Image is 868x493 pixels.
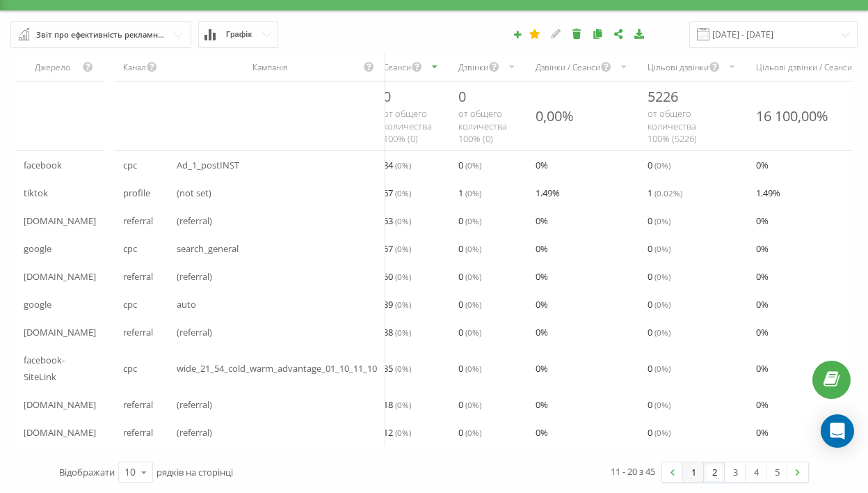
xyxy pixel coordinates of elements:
a: 1 [683,462,704,482]
div: 10 [124,465,136,479]
span: referral [123,212,153,229]
span: 0 [383,87,391,106]
span: 0 [648,396,670,413]
div: 16 100,00% [756,107,828,125]
span: ( 0 %) [654,327,670,338]
span: 0 [458,212,481,229]
span: 0 % [756,212,769,229]
span: ( 0 %) [395,271,411,282]
span: Відображати [59,466,115,478]
span: ( 0 %) [465,427,481,438]
span: 0 [458,424,481,441]
span: 1 [648,185,682,201]
span: ( 0 %) [395,159,411,171]
span: ( 0 %) [654,399,670,410]
span: ( 0 %) [465,271,481,282]
span: 0 [458,157,481,173]
span: wide_21_54_cold_warm_advantage_01_10_11_10 [177,360,377,377]
span: 0 [458,360,481,377]
span: google [24,296,51,313]
span: от общего количества 100% ( 0 ) [383,107,432,145]
span: ( 0 %) [465,399,481,410]
span: (referral) [177,324,212,341]
span: 0 % [536,324,548,341]
span: 0 [648,360,670,377]
span: 1.49 % [536,185,560,201]
span: 84 [383,157,411,173]
span: ( 0 %) [654,243,670,254]
span: 0 [458,87,466,106]
div: Джерело [24,61,82,73]
span: 5226 [648,87,678,106]
span: 0 % [756,324,769,341]
div: 11 - 20 з 45 [611,464,655,478]
div: Цільові дзвінки [648,61,709,73]
span: ( 0 %) [654,271,670,282]
span: profile [123,185,150,201]
span: 0 [458,396,481,413]
span: ( 0 %) [465,159,481,171]
span: ( 0 %) [465,299,481,310]
span: 18 [383,396,411,413]
span: от общего количества 100% ( 0 ) [458,107,507,145]
span: [DOMAIN_NAME] [24,396,96,413]
span: cpc [123,157,137,173]
span: рядків на сторінці [156,466,233,478]
span: 1 [458,185,481,201]
span: facebook-SiteLink [24,352,96,385]
span: 0 [648,157,670,173]
span: 0 % [756,360,769,377]
span: [DOMAIN_NAME] [24,268,96,285]
div: Дзвінки / Сеанси [536,61,600,73]
span: от общего количества 100% ( 5226 ) [648,107,697,145]
div: Кампанія [177,61,363,73]
span: 0 % [536,360,548,377]
span: 0 [648,296,670,313]
span: 0 % [536,396,548,413]
div: Канал [123,61,146,73]
span: ( 0 %) [395,243,411,254]
span: cpc [123,360,137,377]
span: ( 0 %) [654,159,670,171]
span: 0 % [756,157,769,173]
div: Open Intercom Messenger [821,414,854,448]
div: Дзвінки [458,61,488,73]
i: Копіювати звіт [592,29,604,38]
span: referral [123,324,153,341]
span: 0 % [536,424,548,441]
span: 50 [383,268,411,285]
a: 2 [704,462,725,482]
span: (not set) [177,185,211,201]
a: 5 [766,462,787,482]
span: (referral) [177,424,212,441]
span: 0 % [536,212,548,229]
i: Цей звіт буде завантажено першим при відкритті Аналітики. Ви можете призначити будь-який інший ва... [529,29,541,38]
span: 35 [383,360,411,377]
span: auto [177,296,196,313]
i: Поділитися налаштуваннями звіту [613,29,625,38]
div: Цільові дзвінки / Сеанси [756,61,852,73]
span: ( 0 %) [395,399,411,410]
span: 0 [648,212,670,229]
span: [DOMAIN_NAME] [24,324,96,341]
span: 39 [383,296,411,313]
span: 63 [383,212,411,229]
span: ( 0 %) [654,427,670,438]
span: (referral) [177,396,212,413]
span: 0 [458,296,481,313]
a: 4 [746,462,766,482]
span: 0 [458,268,481,285]
span: 0 % [536,268,548,285]
span: ( 0 %) [395,327,411,338]
span: ( 0 %) [465,243,481,254]
div: Звіт про ефективність рекламних кампаній [36,27,167,42]
span: 57 [383,240,411,257]
span: ( 0 %) [654,215,670,226]
span: 0 [648,324,670,341]
span: 0 % [756,296,769,313]
span: ( 0 %) [395,299,411,310]
span: 0 [648,240,670,257]
span: [DOMAIN_NAME] [24,424,96,441]
span: 38 [383,324,411,341]
span: 0 % [756,396,769,413]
